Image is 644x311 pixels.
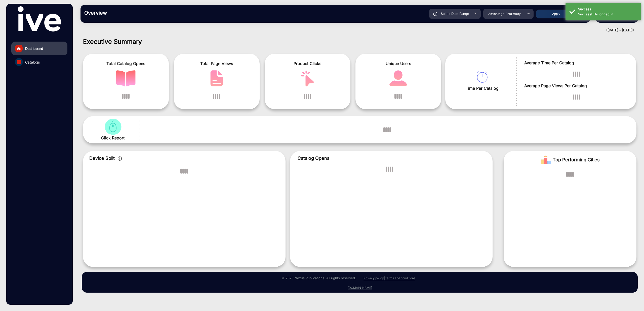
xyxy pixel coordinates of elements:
img: catalog [17,60,21,64]
span: Product Clicks [268,60,347,67]
img: vmg-logo [18,6,61,32]
img: Rank image [541,155,551,165]
div: Successfully logged in [578,12,637,17]
img: catalog [116,70,136,86]
div: ([DATE] - [DATE]) [75,28,634,33]
button: Apply [536,10,576,18]
span: Total Catalog Opens [87,60,165,67]
a: [DOMAIN_NAME] [348,286,372,290]
span: Device Split [89,155,115,161]
a: Dashboard [11,42,67,55]
img: catalog [103,119,123,135]
h1: Executive Summary [83,38,636,45]
span: Select Date Range [441,12,469,16]
img: catalog [388,70,408,86]
img: catalog [298,70,317,86]
span: Average Time Per Catalog [524,60,629,66]
span: Catalogs [25,59,40,65]
span: Advantage Pharmacy [488,12,521,16]
img: home [17,46,21,51]
img: catalog [476,71,488,83]
a: | [384,276,385,280]
img: catalog [207,70,226,86]
img: icon [433,12,437,16]
h3: Overview [84,10,155,16]
a: Privacy policy [364,276,384,280]
span: Total Page Views [178,60,256,67]
span: Unique Users [359,60,437,67]
a: Terms and conditions [385,276,415,280]
span: Click Report [101,135,125,141]
a: Catalogs [11,55,67,69]
small: © 2025 Nexus Publications. All rights reserved. [281,276,356,280]
img: icon [118,157,122,161]
span: Top Performing Cities [553,155,600,165]
div: Success [578,7,637,12]
span: Dashboard [25,46,43,51]
span: Average Page Views Per Catalog [524,83,629,89]
p: Catalog Opens [298,155,485,162]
